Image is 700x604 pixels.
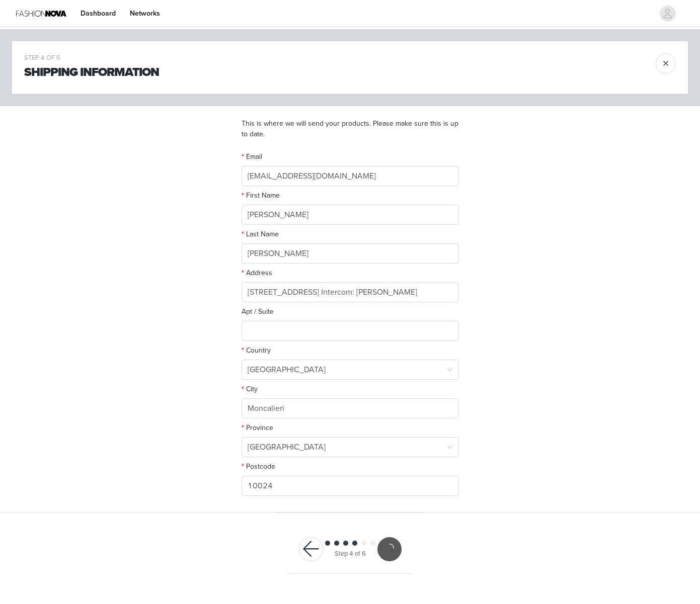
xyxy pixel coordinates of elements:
[242,191,280,200] label: First Name
[24,53,159,63] div: STEP 4 OF 6
[335,549,366,559] div: Step 4 of 6
[447,367,453,374] i: icon: down
[124,2,166,25] a: Networks
[242,423,273,432] label: Province
[242,462,275,471] label: Postcode
[242,152,262,161] label: Email
[16,2,66,25] img: Fashion Nova Logo
[663,6,672,22] div: avatar
[24,63,159,81] h1: Shipping Information
[447,444,453,451] i: icon: down
[242,385,258,393] label: City
[242,269,272,277] label: Address
[248,360,326,379] div: Italy
[242,118,459,139] p: This is where we will send your products. Please make sure this is up to date.
[74,2,122,25] a: Dashboard
[242,307,274,316] label: Apt / Suite
[248,438,326,457] div: Torino
[242,346,271,355] label: Country
[242,230,279,238] label: Last Name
